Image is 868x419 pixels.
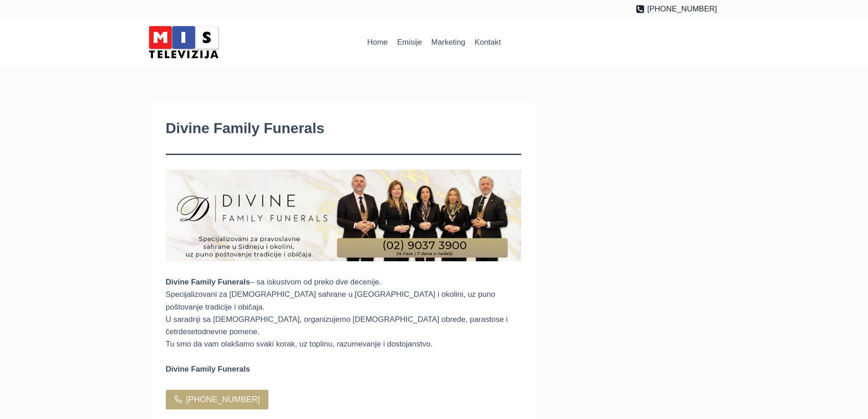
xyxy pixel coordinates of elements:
a: Emisije [392,31,426,53]
a: [PHONE_NUMBER] [166,390,268,409]
strong: Divine Family Funerals [166,278,250,286]
strong: Divine Family Funerals [166,365,250,373]
p: – sa iskustvom od preko dve decenije. Specijalizovani za [DEMOGRAPHIC_DATA] sahrane u [GEOGRAPHIC... [166,276,522,375]
a: Home [363,31,393,53]
h1: Divine Family Funerals [166,117,522,139]
span: [PHONE_NUMBER] [647,3,717,15]
a: [PHONE_NUMBER] [636,3,717,15]
span: [PHONE_NUMBER] [186,393,260,406]
a: Marketing [426,31,470,53]
a: Kontakt [470,31,505,53]
img: MIS Television [145,23,222,62]
nav: Primary Navigation [363,31,506,53]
